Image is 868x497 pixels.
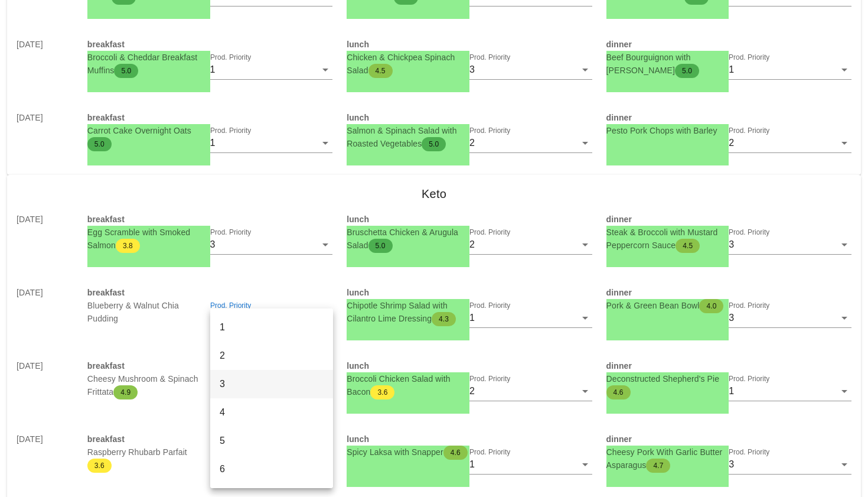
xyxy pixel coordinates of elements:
div: Prod. Priority1 [210,60,333,79]
div: 1 [210,64,216,75]
div: 3 [220,378,324,389]
div: [DATE] [9,31,80,99]
label: Prod. Priority [729,448,769,457]
div: Prod. Priority2 [469,134,592,152]
div: Prod. Priority3 [210,235,333,254]
h4: breakfast [87,111,332,124]
div: 3 [469,64,475,75]
label: Prod. Priority [729,375,769,384]
div: 1 [220,321,324,333]
div: 1 [469,459,475,470]
h4: breakfast [87,433,332,446]
div: [DATE] [9,425,80,494]
div: 2 [729,138,734,148]
h4: dinner [606,359,851,372]
span: 5.0 [376,239,386,253]
div: Bruschetta Chicken & Arugula Salad [347,226,469,267]
div: Prod. Priority3 [469,60,592,79]
span: 4.5 [376,64,386,78]
h4: lunch [347,433,592,446]
div: [DATE] [9,104,80,173]
label: Prod. Priority [210,53,251,62]
span: 5.0 [94,137,105,151]
label: Prod. Priority [729,301,769,310]
label: Prod. Priority [469,53,510,62]
h4: lunch [347,111,592,124]
div: Chipotle Shrimp Salad with Cilantro Lime Dressing [347,299,469,340]
span: 4.6 [614,385,624,399]
div: 1 [469,313,475,323]
div: Prod. Priority2 [469,382,592,401]
div: 2 [469,386,475,397]
div: 3 [729,313,734,323]
div: Pork & Green Bean Bowl [606,299,729,340]
span: 5.0 [429,137,439,151]
div: [DATE] [9,352,80,421]
div: Prod. Priority2 [469,235,592,254]
div: Prod. Priority1 [469,455,592,474]
div: Egg Scramble with Smoked Salmon [87,226,210,267]
div: Keto [7,175,861,213]
h4: breakfast [87,286,332,299]
div: Spicy Laksa with Snapper [347,446,469,487]
div: 2 [220,350,324,361]
h4: lunch [347,286,592,299]
h4: dinner [606,213,851,226]
h4: dinner [606,286,851,299]
span: 4.3 [439,312,449,326]
div: [DATE] [9,279,80,347]
div: 3 [729,459,734,470]
div: 3 [210,239,216,250]
div: 1 [729,386,734,397]
label: Prod. Priority [729,53,769,62]
div: [DATE] [9,206,80,274]
div: 2 [469,138,475,148]
div: 3 [729,239,734,250]
div: Chicken & Chickpea Spinach Salad [347,51,469,92]
label: Prod. Priority [469,301,510,310]
h4: dinner [606,38,851,51]
div: 4 [220,407,324,418]
h4: lunch [347,213,592,226]
div: Prod. Priority [210,308,333,327]
div: 1 [210,138,216,148]
div: Prod. Priority1 [469,308,592,327]
div: Prod. Priority3 [729,455,851,474]
label: Prod. Priority [729,228,769,237]
h4: lunch [347,359,592,372]
div: Blueberry & Walnut Chia Pudding [87,299,210,340]
div: Broccoli & Cheddar Breakfast Muffins [87,51,210,92]
span: 3.6 [377,385,387,399]
h4: breakfast [87,38,332,51]
span: 4.7 [653,459,663,473]
label: Prod. Priority [469,375,510,384]
h4: dinner [606,433,851,446]
div: Prod. Priority1 [210,134,333,152]
div: Cheesy Mushroom & Spinach Frittata [87,372,210,414]
label: Prod. Priority [729,126,769,135]
div: Prod. Priority1 [729,60,851,79]
div: Pesto Pork Chops with Barley [606,124,729,165]
div: Cheesy Pork With Garlic Butter Asparagus [606,446,729,487]
div: Prod. Priority3 [729,308,851,327]
label: Prod. Priority [469,126,510,135]
span: 5.0 [682,64,692,78]
span: 4.9 [120,385,130,399]
div: Prod. Priority3 [729,235,851,254]
div: Prod. Priority2 [729,134,851,152]
label: Prod. Priority [210,126,251,135]
label: Prod. Priority [210,228,251,237]
div: Steak & Broccoli with Mustard Peppercorn Sauce [606,226,729,267]
span: 3.8 [123,239,133,253]
label: Prod. Priority [469,228,510,237]
span: 4.6 [451,446,461,460]
div: Salmon & Spinach Salad with Roasted Vegetables [347,124,469,165]
span: 3.6 [94,459,105,473]
h4: dinner [606,111,851,124]
h4: breakfast [87,213,332,226]
div: Beef Bourguignon with [PERSON_NAME] [606,51,729,92]
div: Deconstructed Shepherd's Pie [606,372,729,414]
div: 2 [469,239,475,250]
span: 4.0 [706,299,716,313]
div: Raspberry Rhubarb Parfait [87,446,210,487]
